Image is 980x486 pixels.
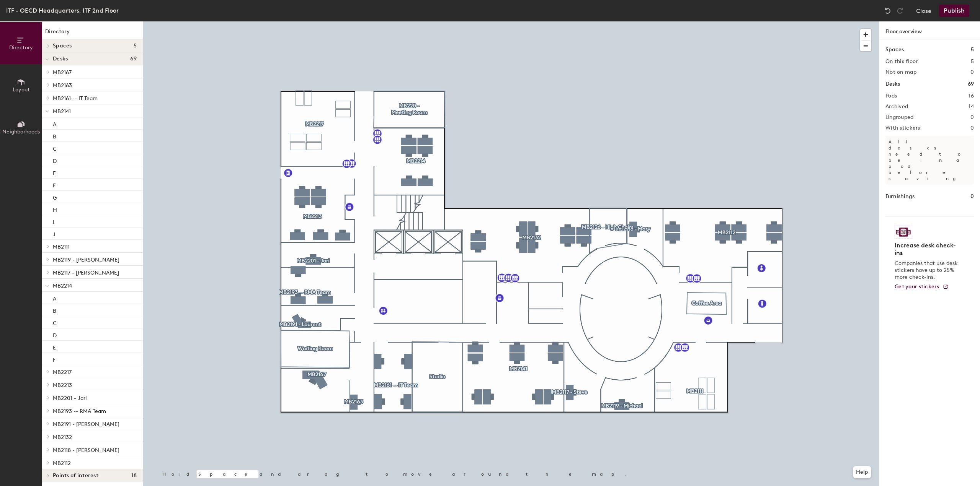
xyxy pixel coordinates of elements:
h2: 0 [970,114,974,120]
p: F [53,354,56,363]
h1: 69 [968,80,974,88]
p: D [53,330,57,339]
span: MB2119 - [PERSON_NAME] [53,257,119,263]
h2: 16 [969,93,974,99]
h1: Directory [42,28,143,39]
p: C [53,143,57,152]
p: F [53,180,56,189]
div: ITF - OECD Headquarters, ITF 2nd Floor [6,6,119,15]
p: I [53,217,54,226]
h2: 0 [970,69,974,75]
p: G [53,192,57,201]
span: MB2111 [53,244,70,250]
p: Companies that use desk stickers have up to 25% more check-ins. [895,260,960,281]
h2: 0 [970,125,974,131]
p: All desks need to be in a pod before saving [885,136,974,185]
h2: On this floor [885,59,918,65]
span: Layout [13,86,30,93]
span: MB2141 [53,108,71,115]
span: Desks [53,56,68,62]
h2: 5 [971,59,974,65]
span: MB2193 -- RMA Team [53,408,106,414]
span: Neighborhoods [2,128,40,135]
p: E [53,168,56,177]
h2: 14 [969,104,974,110]
span: MB2112 [53,460,71,466]
span: MB2213 [53,382,72,388]
span: Points of interest [53,473,98,479]
span: MB2132 [53,434,72,440]
h1: Spaces [885,46,904,54]
button: Help [853,466,871,478]
h1: 5 [971,46,974,54]
span: MB2191 - [PERSON_NAME] [53,421,119,427]
h1: Floor overview [879,21,980,39]
img: Sticker logo [895,226,912,239]
span: MB2163 [53,82,72,89]
img: Redo [896,7,904,15]
span: MB2118 - [PERSON_NAME] [53,447,119,453]
h2: Archived [885,104,908,110]
button: Close [916,5,931,17]
button: Publish [939,5,969,17]
span: 5 [134,43,137,49]
p: D [53,156,57,164]
h2: Ungrouped [885,114,914,120]
h2: Pods [885,93,897,99]
span: MB2217 [53,369,72,375]
span: 69 [130,56,137,62]
h1: Furnishings [885,192,915,201]
p: H [53,205,57,213]
p: B [53,131,56,140]
p: A [53,293,56,302]
span: 18 [131,473,137,479]
span: MB2214 [53,283,72,289]
h4: Increase desk check-ins [895,242,960,257]
span: MB2161 -- IT Team [53,95,98,102]
p: B [53,306,56,314]
p: A [53,119,56,128]
span: Directory [9,44,33,51]
h1: 0 [970,192,974,201]
span: MB2117 - [PERSON_NAME] [53,270,119,276]
p: J [53,229,56,238]
span: MB2201 - Jari [53,395,87,401]
p: C [53,318,57,327]
span: MB2167 [53,69,72,76]
img: Undo [884,7,892,15]
h1: Desks [885,80,900,88]
h2: With stickers [885,125,920,131]
span: Get your stickers [895,283,939,290]
h2: Not on map [885,69,916,75]
p: E [53,342,56,351]
a: Get your stickers [895,284,949,290]
span: Spaces [53,43,72,49]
